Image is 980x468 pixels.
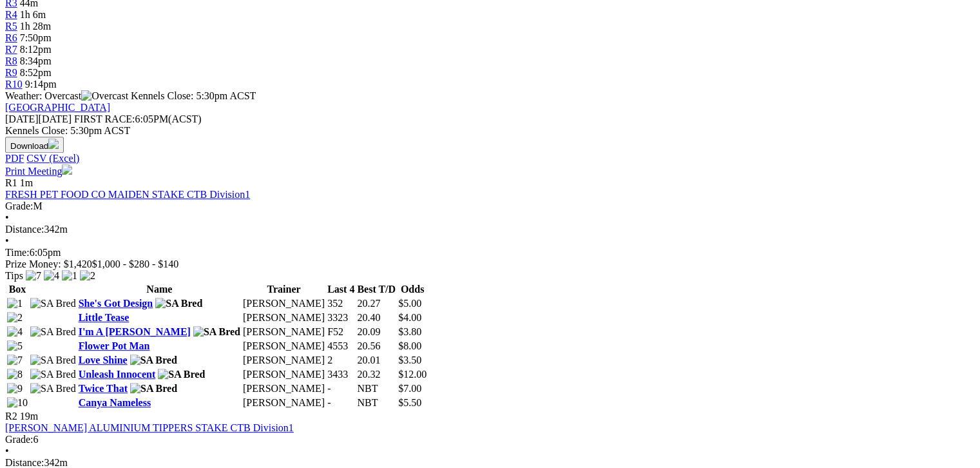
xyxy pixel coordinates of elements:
[62,270,77,282] img: 1
[30,383,76,395] img: SA Bred
[5,21,17,32] a: R5
[79,369,156,380] a: Unleash Innocent
[356,311,396,324] td: 20.40
[79,312,130,323] a: Little Tease
[5,67,17,78] a: R9
[5,125,975,137] div: Kennels Close: 5:30pm ACST
[30,355,76,366] img: SA Bred
[242,340,325,353] td: [PERSON_NAME]
[327,396,355,409] td: -
[62,164,72,175] img: printer.svg
[5,411,17,422] span: R2
[74,113,135,124] span: FIRST RACE:
[79,340,150,351] a: Flower Pot Man
[30,298,76,309] img: SA Bred
[5,247,975,258] div: 6:05pm
[242,311,325,324] td: [PERSON_NAME]
[5,189,250,200] a: FRESH PET FOOD CO MAIDEN STAKE CTB Division1
[5,153,24,164] a: PDF
[242,283,325,296] th: Trainer
[398,312,421,323] span: $4.00
[5,113,39,124] span: [DATE]
[78,283,241,296] th: Name
[79,355,128,366] a: Love Shine
[356,368,396,381] td: 20.32
[25,79,57,90] span: 9:14pm
[356,340,396,353] td: 20.56
[158,369,205,380] img: SA Bred
[20,67,52,78] span: 8:52pm
[7,369,23,380] img: 8
[398,383,421,394] span: $7.00
[356,283,396,296] th: Best T/D
[30,326,76,338] img: SA Bred
[20,21,51,32] span: 1h 28m
[398,340,421,351] span: $8.00
[79,383,128,394] a: Twice That
[5,44,17,55] a: R7
[80,270,95,282] img: 2
[398,326,421,337] span: $3.80
[5,212,9,223] span: •
[327,297,355,310] td: 352
[327,382,355,395] td: -
[79,397,151,408] a: Canya Nameless
[327,311,355,324] td: 3323
[5,9,17,20] a: R4
[5,55,17,66] a: R8
[5,102,110,113] a: [GEOGRAPHIC_DATA]
[7,383,23,395] img: 9
[398,397,421,408] span: $5.50
[327,326,355,338] td: F52
[5,90,131,101] span: Weather: Overcast
[130,383,177,395] img: SA Bred
[327,368,355,381] td: 3433
[5,177,17,188] span: R1
[356,382,396,395] td: NBT
[242,297,325,310] td: [PERSON_NAME]
[48,139,59,149] img: download.svg
[5,113,72,124] span: [DATE]
[26,153,79,164] a: CSV (Excel)
[242,368,325,381] td: [PERSON_NAME]
[5,270,23,281] span: Tips
[30,369,76,380] img: SA Bred
[20,9,46,20] span: 1h 6m
[398,355,421,366] span: $3.50
[131,90,256,101] span: Kennels Close: 5:30pm ACST
[20,44,52,55] span: 8:12pm
[79,326,191,337] a: I'm A [PERSON_NAME]
[20,177,33,188] span: 1m
[155,298,202,309] img: SA Bred
[44,270,59,282] img: 4
[356,326,396,338] td: 20.09
[5,235,9,246] span: •
[20,411,38,422] span: 19m
[356,354,396,367] td: 20.01
[398,369,427,380] span: $12.00
[5,137,64,153] button: Download
[242,354,325,367] td: [PERSON_NAME]
[7,355,23,366] img: 7
[79,298,153,309] a: She's Got Design
[5,224,975,235] div: 342m
[5,434,975,445] div: 6
[5,79,23,90] a: R10
[5,434,34,445] span: Grade:
[242,382,325,395] td: [PERSON_NAME]
[7,340,23,352] img: 5
[5,422,294,433] a: [PERSON_NAME] ALUMINIUM TIPPERS STAKE CTB Division1
[193,326,240,338] img: SA Bred
[5,445,9,456] span: •
[398,283,427,296] th: Odds
[5,258,975,270] div: Prize Money: $1,420
[5,200,975,212] div: M
[5,32,17,43] a: R6
[327,354,355,367] td: 2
